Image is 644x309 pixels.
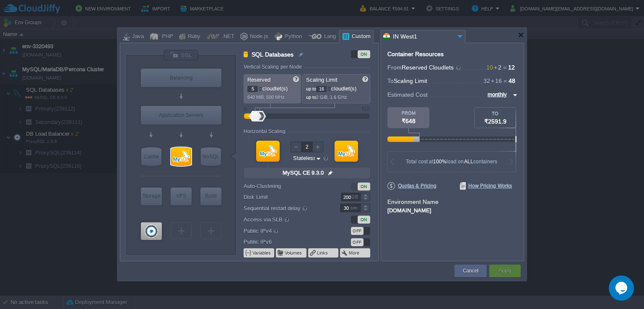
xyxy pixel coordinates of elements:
span: = [502,77,509,84]
button: More [349,250,360,256]
span: 640 MiB, 500 MHz [247,95,285,100]
div: Create New Layer [171,222,192,239]
button: Cancel [463,267,478,275]
div: Create New Layer [200,222,221,239]
div: Storage Containers [141,188,162,205]
div: Elastic VPS [171,188,192,205]
span: Reserved [247,77,270,83]
div: NoSQL Databases [201,147,221,166]
p: cloudlet(s) [306,83,367,92]
div: ON [358,183,370,191]
span: ₹648 [402,118,415,124]
div: Node.js [247,31,268,43]
div: Lang [322,31,336,43]
label: Access via SLB [244,215,329,224]
div: Vertical Scaling per Node [244,64,304,70]
div: Custom [349,31,371,43]
label: Auto-Clustering [244,182,329,191]
label: Environment Name [387,198,439,205]
div: Horizontal Scaling [244,129,288,134]
div: VPS [171,188,192,204]
span: 16 [490,77,502,84]
div: ON [358,216,370,224]
div: [DOMAIN_NAME] [387,206,517,214]
span: = [501,64,508,71]
span: From [387,64,402,71]
div: Balancing [141,69,221,87]
span: To [387,77,394,84]
div: Cache [141,147,161,166]
div: Container Resources [387,51,444,57]
span: ₹2591.9 [484,118,506,125]
div: 0 [244,106,247,111]
label: Disk Limit [244,193,329,201]
div: sec [351,204,360,212]
span: 2 [493,64,501,71]
div: NoSQL [201,147,221,166]
div: Python [282,31,302,43]
div: Load Balancer [141,69,221,87]
div: 512 [362,106,369,111]
span: Quotas & Pricing [387,182,436,190]
div: Application Servers [141,106,221,124]
iframe: chat widget [609,276,636,301]
span: 12 [508,64,515,71]
span: 10 [486,64,493,71]
button: Links [317,250,329,256]
label: Sequential restart delay [244,203,329,213]
div: Build Node [200,188,221,205]
button: Variables [252,250,272,256]
span: How Pricing Works [460,182,512,190]
p: cloudlet(s) [247,83,298,92]
div: SQL Databases [171,147,191,166]
button: Apply [499,267,511,275]
span: 32 [483,77,490,84]
span: 48 [509,77,515,84]
div: Java [130,31,144,43]
span: Scaling Limit [306,77,338,83]
div: FROM [387,111,429,116]
span: Estimated Cost [387,90,428,99]
div: OFF [351,238,364,246]
div: Build [200,188,221,204]
div: Storage [141,188,162,204]
span: up to [306,95,316,100]
span: + [490,77,495,84]
span: + [493,64,498,71]
div: Ruby [185,31,200,43]
label: Public IPv6 [244,237,329,246]
label: Public IPv4 [244,226,329,235]
span: Scaling Limit [394,77,427,84]
div: GB [351,193,360,201]
div: DB Load Balancer [141,222,162,240]
button: Volumes [285,250,303,256]
div: .NET [219,31,234,43]
div: ON [358,50,370,58]
span: Reserved Cloudlets [402,64,462,71]
span: 2 GiB, 1.6 GHz [316,95,347,100]
span: up to [306,86,316,91]
div: TO [475,111,516,116]
div: OFF [351,227,364,235]
div: PHP [159,31,173,43]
